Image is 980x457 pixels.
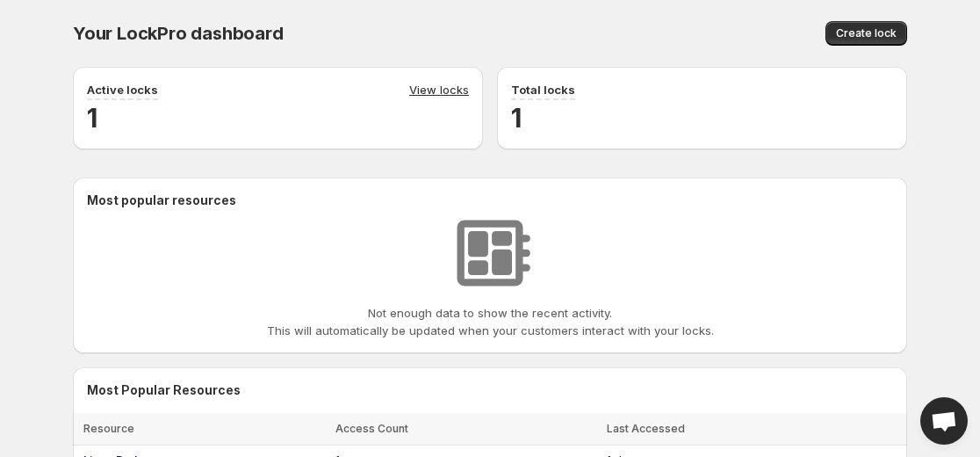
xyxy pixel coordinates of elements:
h2: Most popular resources [87,192,893,209]
span: Create lock [836,26,897,40]
a: View locks [409,81,469,100]
img: No resources found [446,209,534,297]
p: Active locks [87,81,158,98]
h2: 1 [87,100,469,135]
h2: 1 [511,100,893,135]
span: Resource [83,422,134,435]
span: Your LockPro dashboard [73,23,284,44]
p: Not enough data to show the recent activity. This will automatically be updated when your custome... [267,304,714,339]
p: Total locks [511,81,575,98]
h2: Most Popular Resources [87,381,893,399]
a: Open chat [920,397,968,445]
span: Access Count [335,422,408,435]
button: Create lock [825,21,907,46]
span: Last Accessed [607,422,685,435]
